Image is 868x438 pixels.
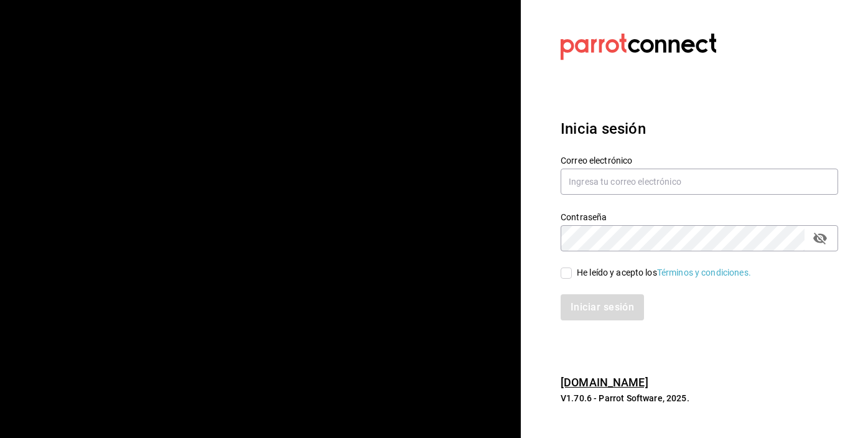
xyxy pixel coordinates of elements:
[561,118,838,140] h3: Inicia sesión
[561,169,838,195] input: Ingresa tu correo electrónico
[810,228,831,249] button: passwordField
[561,212,838,221] label: Contraseña
[577,266,751,279] div: He leído y acepto los
[657,268,751,277] a: Términos y condiciones.
[561,156,838,164] label: Correo electrónico
[561,376,648,389] a: [DOMAIN_NAME]
[561,392,838,404] p: V1.70.6 - Parrot Software, 2025.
